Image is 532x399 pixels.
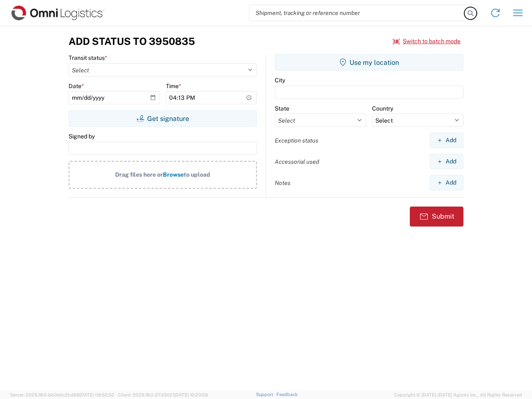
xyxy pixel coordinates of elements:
[118,392,208,397] span: Client: 2025.18.0-27d3021
[275,105,289,112] label: State
[163,171,184,178] span: Browse
[275,179,291,187] label: Notes
[79,392,114,397] span: [DATE] 09:52:52
[10,392,114,397] span: Server: 2025.18.0-bb0e0c2bd68
[430,133,463,148] button: Add
[410,207,463,227] button: Submit
[174,392,208,397] span: [DATE] 10:20:09
[430,175,463,190] button: Add
[184,171,210,178] span: to upload
[69,82,84,90] label: Date
[275,54,463,71] button: Use my location
[430,154,463,169] button: Add
[115,171,163,178] span: Drag files here or
[256,392,277,397] a: Support
[276,392,298,397] a: Feedback
[275,76,285,84] label: City
[69,110,257,127] button: Get signature
[394,391,522,399] span: Copyright © [DATE]-[DATE] Agistix Inc., All Rights Reserved
[275,137,318,144] label: Exception status
[69,54,107,62] label: Transit status
[372,105,393,112] label: Country
[69,133,95,140] label: Signed by
[166,82,181,90] label: Time
[393,34,461,48] button: Switch to batch mode
[69,35,195,47] h3: Add Status to 3950835
[249,5,465,21] input: Shipment, tracking or reference number
[275,158,319,165] label: Accessorial used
